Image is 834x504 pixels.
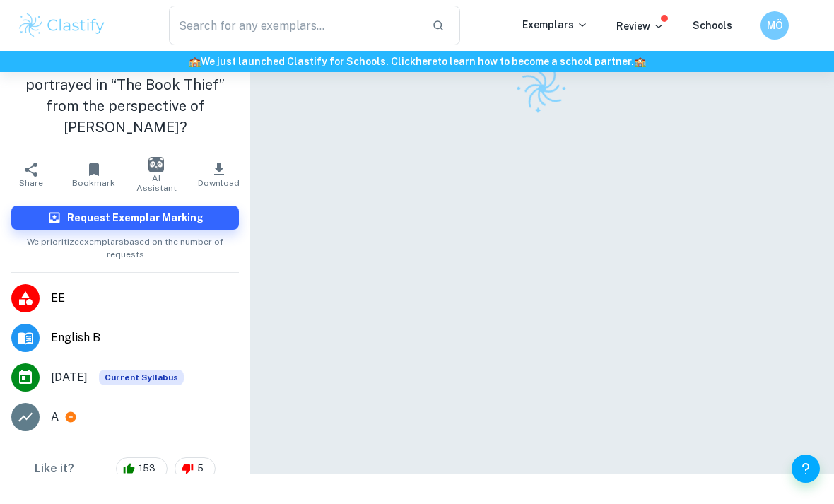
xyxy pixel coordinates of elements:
a: here [416,56,437,67]
h6: Like it? [35,460,74,477]
div: This exemplar is based on the current syllabus. Feel free to refer to it for inspiration/ideas wh... [99,370,184,385]
button: Help and Feedback [792,455,820,483]
div: 5 [175,457,216,480]
span: EE [51,290,239,307]
h6: We just launched Clastify for Schools. Click to learn how to become a school partner. [3,54,831,69]
span: Current Syllabus [99,370,184,385]
button: Request Exemplar Marking [11,206,239,230]
span: We prioritize exemplars based on the number of requests [11,230,239,261]
span: Download [198,178,240,188]
button: AI Assistant [125,155,188,194]
button: Bookmark [63,155,126,194]
button: Download [188,155,251,194]
span: [DATE] [51,369,88,386]
span: 153 [131,462,163,476]
p: Exemplars [522,17,588,33]
span: English B [51,329,239,346]
img: AI Assistant [148,157,164,172]
input: Search for any exemplars... [169,6,421,45]
button: MÖ [760,11,789,40]
p: A [51,409,59,426]
h1: How is the theme of hope portrayed in “The Book Thief” from the perspective of [PERSON_NAME]? [11,53,239,138]
span: AI Assistant [134,173,180,193]
h6: MÖ [767,18,783,33]
p: Review [616,18,664,34]
h6: Request Exemplar Marking [67,210,204,225]
span: Share [19,178,43,188]
div: 153 [116,457,168,480]
img: Clastify logo [507,54,577,124]
img: Clastify logo [17,11,107,40]
span: 🏫 [634,56,646,67]
span: 5 [189,462,211,476]
span: 🏫 [189,56,201,67]
span: Bookmark [72,178,115,188]
a: Schools [693,20,732,31]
